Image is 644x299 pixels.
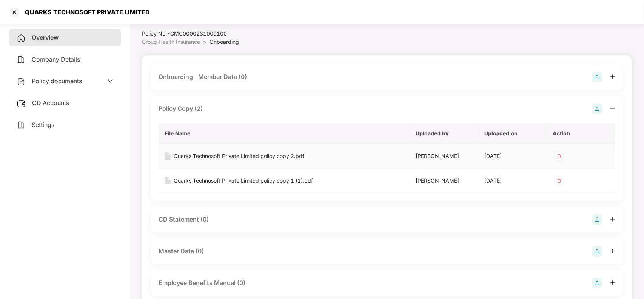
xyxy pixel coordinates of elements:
span: Overview [32,34,59,41]
div: Master Data (0) [159,246,204,256]
img: svg+xml;base64,PHN2ZyB4bWxucz0iaHR0cDovL3d3dy53My5vcmcvMjAwMC9zdmciIHdpZHRoPSIzMiIgaGVpZ2h0PSIzMi... [553,150,565,162]
span: Group Health Insurance [142,39,200,45]
span: minus [610,106,615,111]
img: svg+xml;base64,PHN2ZyB4bWxucz0iaHR0cDovL3d3dy53My5vcmcvMjAwMC9zdmciIHdpZHRoPSIyNCIgaGVpZ2h0PSIyNC... [17,77,26,86]
div: [DATE] [484,152,541,160]
span: CD Accounts [32,99,69,107]
img: svg+xml;base64,PHN2ZyB4bWxucz0iaHR0cDovL3d3dy53My5vcmcvMjAwMC9zdmciIHdpZHRoPSIyOCIgaGVpZ2h0PSIyOC... [592,214,602,225]
div: [PERSON_NAME] [416,177,473,185]
div: [PERSON_NAME] [416,152,473,160]
span: plus [610,217,615,222]
div: [DATE] [484,177,541,185]
img: svg+xml;base64,PHN2ZyB4bWxucz0iaHR0cDovL3d3dy53My5vcmcvMjAwMC9zdmciIHdpZHRoPSIyOCIgaGVpZ2h0PSIyOC... [592,246,602,257]
img: svg+xml;base64,PHN2ZyB4bWxucz0iaHR0cDovL3d3dy53My5vcmcvMjAwMC9zdmciIHdpZHRoPSIzMiIgaGVpZ2h0PSIzMi... [553,175,565,187]
img: svg+xml;base64,PHN2ZyB4bWxucz0iaHR0cDovL3d3dy53My5vcmcvMjAwMC9zdmciIHdpZHRoPSIxNiIgaGVpZ2h0PSIyMC... [165,177,171,184]
img: svg+xml;base64,PHN2ZyB4bWxucz0iaHR0cDovL3d3dy53My5vcmcvMjAwMC9zdmciIHdpZHRoPSIyOCIgaGVpZ2h0PSIyOC... [592,72,602,82]
div: Policy No.- GMC0000231000100 [142,29,271,38]
img: svg+xml;base64,PHN2ZyB4bWxucz0iaHR0cDovL3d3dy53My5vcmcvMjAwMC9zdmciIHdpZHRoPSIyOCIgaGVpZ2h0PSIyOC... [592,278,602,288]
th: Uploaded by [410,123,479,144]
div: Onboarding- Member Data (0) [159,72,247,82]
img: svg+xml;base64,PHN2ZyB4bWxucz0iaHR0cDovL3d3dy53My5vcmcvMjAwMC9zdmciIHdpZHRoPSIyOCIgaGVpZ2h0PSIyOC... [592,104,602,114]
img: svg+xml;base64,PHN2ZyB4bWxucz0iaHR0cDovL3d3dy53My5vcmcvMjAwMC9zdmciIHdpZHRoPSIyNCIgaGVpZ2h0PSIyNC... [17,121,26,130]
span: Onboarding [210,39,239,45]
th: File Name [159,123,410,144]
span: Policy documents [32,77,82,85]
div: Policy Copy (2) [159,104,203,113]
div: CD Statement (0) [159,215,209,224]
img: svg+xml;base64,PHN2ZyB4bWxucz0iaHR0cDovL3d3dy53My5vcmcvMjAwMC9zdmciIHdpZHRoPSIyNCIgaGVpZ2h0PSIyNC... [17,34,26,43]
span: down [107,78,113,84]
span: plus [610,74,615,79]
span: plus [610,248,615,254]
div: QUARKS TECHNOSOFT PRIVATE LIMITED [20,8,150,16]
img: svg+xml;base64,PHN2ZyB4bWxucz0iaHR0cDovL3d3dy53My5vcmcvMjAwMC9zdmciIHdpZHRoPSIyNCIgaGVpZ2h0PSIyNC... [17,55,26,64]
div: Quarks Technosoft Private Limited policy copy 1 (1).pdf [174,177,313,185]
img: svg+xml;base64,PHN2ZyB3aWR0aD0iMjUiIGhlaWdodD0iMjQiIHZpZXdCb3g9IjAgMCAyNSAyNCIgZmlsbD0ibm9uZSIgeG... [17,99,26,108]
div: Quarks Technosoft Private Limited policy copy 2.pdf [174,152,304,160]
span: > [203,39,206,45]
th: Uploaded on [478,123,547,144]
img: svg+xml;base64,PHN2ZyB4bWxucz0iaHR0cDovL3d3dy53My5vcmcvMjAwMC9zdmciIHdpZHRoPSIxNiIgaGVpZ2h0PSIyMC... [165,152,171,160]
div: Employee Benefits Manual (0) [159,278,245,288]
th: Action [547,123,616,144]
span: plus [610,280,615,285]
span: Settings [32,121,54,129]
span: Company Details [32,56,80,63]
